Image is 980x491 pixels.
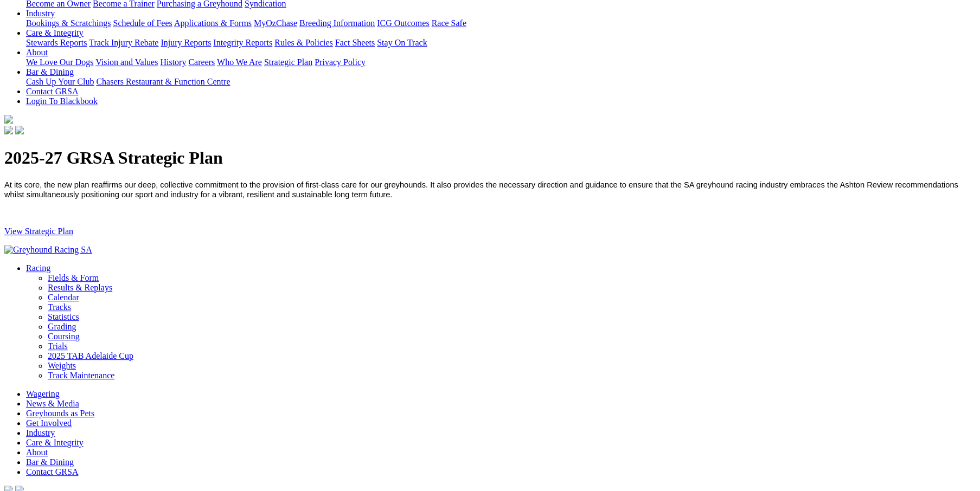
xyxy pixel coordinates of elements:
[48,351,133,360] a: 2025 TAB Adelaide Cup
[188,57,215,67] a: Careers
[48,371,114,380] a: Track Maintenance
[26,38,976,48] div: Care & Integrity
[4,148,976,168] h1: 2025-27 GRSA Strategic Plan
[335,38,375,47] a: Fact Sheets
[315,57,366,67] a: Privacy Policy
[26,399,79,408] a: News & Media
[26,448,48,457] a: About
[4,245,92,255] img: Greyhound Racing SA
[213,38,272,47] a: Integrity Reports
[4,180,958,199] span: At its core, the new plan reaffirms our deep, collective commitment to the provision of first-cla...
[26,18,976,28] div: Industry
[26,38,87,47] a: Stewards Reports
[48,283,112,292] a: Results & Replays
[48,361,76,370] a: Weights
[95,57,158,67] a: Vision and Values
[160,57,186,67] a: History
[26,96,98,106] a: Login To Blackbook
[26,57,93,67] a: We Love Our Dogs
[161,38,211,47] a: Injury Reports
[26,438,84,447] a: Care & Integrity
[89,38,158,47] a: Track Injury Rebate
[26,77,94,86] a: Cash Up Your Club
[4,227,73,236] a: View Strategic Plan
[26,28,84,37] a: Care & Integrity
[48,341,68,351] a: Trials
[431,18,466,28] a: Race Safe
[26,18,111,28] a: Bookings & Scratchings
[15,126,24,134] img: twitter.svg
[26,77,976,87] div: Bar & Dining
[48,322,76,331] a: Grading
[377,18,429,28] a: ICG Outcomes
[48,332,80,341] a: Coursing
[26,263,50,273] a: Racing
[377,38,427,47] a: Stay On Track
[26,428,55,437] a: Industry
[217,57,262,67] a: Who We Are
[26,9,55,18] a: Industry
[254,18,297,28] a: MyOzChase
[26,418,72,428] a: Get Involved
[274,38,333,47] a: Rules & Policies
[26,67,74,76] a: Bar & Dining
[4,126,13,134] img: facebook.svg
[26,57,976,67] div: About
[264,57,312,67] a: Strategic Plan
[26,389,60,398] a: Wagering
[174,18,252,28] a: Applications & Forms
[48,293,79,302] a: Calendar
[48,302,71,312] a: Tracks
[4,115,13,124] img: logo-grsa-white.png
[299,18,375,28] a: Breeding Information
[26,87,78,96] a: Contact GRSA
[26,457,74,467] a: Bar & Dining
[48,273,99,282] a: Fields & Form
[113,18,172,28] a: Schedule of Fees
[96,77,230,86] a: Chasers Restaurant & Function Centre
[26,467,78,476] a: Contact GRSA
[26,48,48,57] a: About
[26,409,94,418] a: Greyhounds as Pets
[48,312,79,321] a: Statistics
